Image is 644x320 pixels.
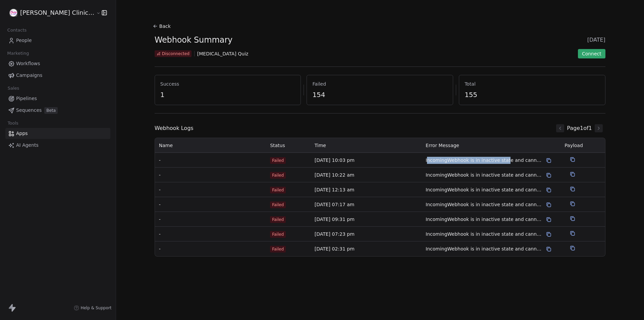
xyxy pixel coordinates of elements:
[426,143,459,148] span: Error Message
[5,93,110,104] a: Pipelines
[16,72,42,79] span: Campaigns
[311,182,422,197] td: [DATE] 12:13 am
[197,50,249,57] span: [MEDICAL_DATA] Quiz
[270,216,286,223] span: Failed
[159,201,262,208] span: -
[20,8,95,17] span: [PERSON_NAME] Clinic External
[4,25,30,35] span: Contacts
[155,35,232,45] span: Webhook Summary
[159,157,262,164] span: -
[315,143,326,148] span: Time
[270,231,286,238] span: Failed
[16,60,40,67] span: Workflows
[16,130,28,137] span: Apps
[311,227,422,241] td: [DATE] 07:23 pm
[426,216,543,223] span: IncomingWebhook is in inactive state and cannot process webhooks
[159,143,173,148] span: Name
[270,201,286,208] span: Failed
[312,81,447,87] span: Failed
[74,305,111,311] a: Help & Support
[159,231,262,238] span: -
[44,107,58,114] span: Beta
[162,51,190,56] span: Disconnected
[567,124,592,132] span: Page 1 of 1
[5,35,110,46] a: People
[5,83,22,93] span: Sales
[4,48,32,58] span: Marketing
[5,140,110,151] a: AI Agents
[8,7,92,18] button: [PERSON_NAME] Clinic External
[5,105,110,116] a: SequencesBeta
[270,172,286,179] span: Failed
[152,20,173,32] button: Back
[312,90,447,99] span: 154
[426,231,543,238] span: IncomingWebhook is in inactive state and cannot process webhooks
[270,143,285,148] span: Status
[311,241,422,256] td: [DATE] 02:31 pm
[16,107,42,114] span: Sequences
[426,186,543,193] span: IncomingWebhook is in inactive state and cannot process webhooks
[426,157,543,164] span: IncomingWebhook is in inactive state and cannot process webhooks
[5,128,110,139] a: Apps
[426,245,543,253] span: IncomingWebhook is in inactive state and cannot process webhooks
[160,81,296,87] span: Success
[270,246,286,253] span: Failed
[16,142,39,149] span: AI Agents
[270,187,286,193] span: Failed
[565,143,583,148] span: Payload
[311,197,422,212] td: [DATE] 07:17 am
[159,216,262,223] span: -
[426,201,543,208] span: IncomingWebhook is in inactive state and cannot process webhooks
[5,58,110,69] a: Workflows
[587,36,605,44] span: [DATE]
[426,172,543,179] span: IncomingWebhook is in inactive state and cannot process webhooks
[578,49,605,58] button: Connect
[160,90,296,99] span: 1
[311,153,422,168] td: [DATE] 10:03 pm
[159,172,262,179] span: -
[16,37,32,44] span: People
[155,124,194,132] span: Webhook Logs
[270,157,286,164] span: Failed
[159,186,262,193] span: -
[159,245,262,253] span: -
[465,81,600,87] span: Total
[9,9,17,17] img: RASYA-Clinic%20Circle%20icon%20Transparent.png
[311,168,422,182] td: [DATE] 10:22 am
[311,212,422,227] td: [DATE] 09:31 pm
[465,90,600,99] span: 155
[5,70,110,81] a: Campaigns
[80,305,111,311] span: Help & Support
[5,118,21,128] span: Tools
[16,95,37,102] span: Pipelines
